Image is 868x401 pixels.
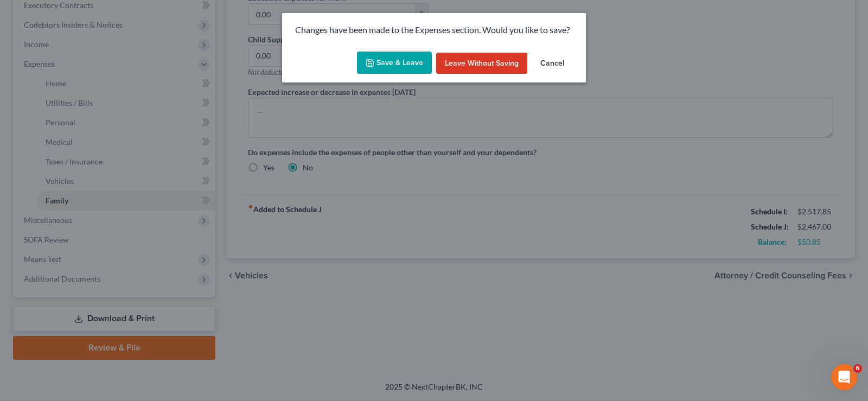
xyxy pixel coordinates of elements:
iframe: Intercom live chat [831,364,857,390]
p: Changes have been made to the Expenses section. Would you like to save? [295,24,573,36]
span: 6 [853,364,862,373]
button: Cancel [532,53,573,74]
button: Leave without Saving [436,53,527,74]
button: Save & Leave [357,52,432,74]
